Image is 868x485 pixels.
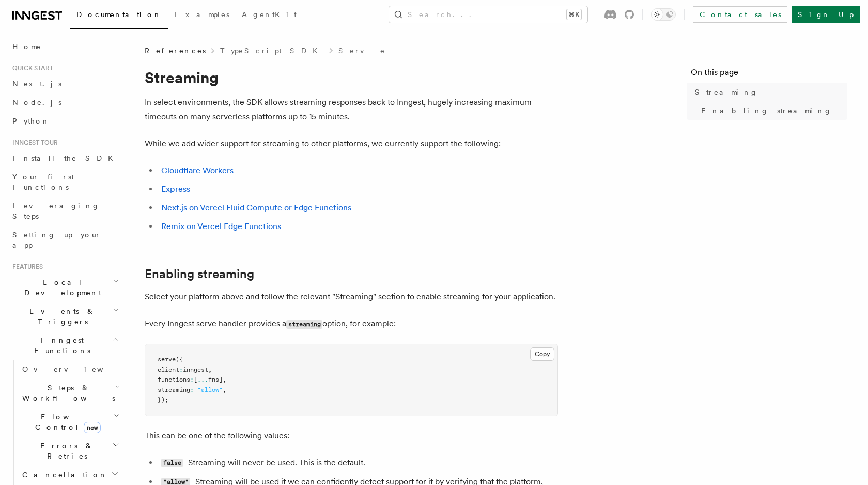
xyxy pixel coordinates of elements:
span: : [190,386,194,393]
span: , [208,366,212,373]
a: Documentation [70,3,168,29]
a: Next.js [8,74,121,93]
a: Enabling streaming [697,101,847,120]
span: Inngest tour [8,139,58,147]
button: Steps & Workflows [18,378,121,407]
a: Home [8,37,121,56]
button: Local Development [8,273,121,302]
span: Examples [174,10,229,19]
a: Setting up your app [8,225,121,254]
span: Setting up your app [12,231,101,249]
a: Install the SDK [8,149,121,168]
a: Enabling streaming [145,267,254,281]
span: Python [12,117,50,125]
span: Node.js [12,98,61,107]
a: TypeScript SDK [220,46,324,56]
button: Copy [530,347,554,361]
a: Leveraging Steps [8,196,121,225]
a: Streaming [691,83,847,101]
span: ... [197,376,208,383]
a: Node.js [8,93,121,112]
p: Every Inngest serve handler provides a option, for example: [145,316,558,331]
span: [ [194,376,197,383]
code: streaming [286,320,322,329]
li: - Streaming will never be used. This is the default. [158,456,558,471]
span: client [158,366,179,373]
a: Examples [168,3,236,28]
span: , [223,386,226,393]
span: Streaming [695,87,758,97]
a: Your first Functions [8,168,121,196]
a: Python [8,112,121,130]
button: Events & Triggers [8,302,121,331]
span: Features [8,263,43,271]
p: Select your platform above and follow the relevant "Streaming" section to enable streaming for yo... [145,290,558,304]
span: Steps & Workflows [18,383,115,403]
a: Serve [338,46,386,56]
button: Flow Controlnew [18,407,121,436]
span: streaming [158,386,190,393]
span: Cancellation [18,469,107,480]
span: Leveraging Steps [12,202,100,220]
a: Express [161,184,190,194]
span: : [190,376,194,383]
span: Documentation [76,10,162,19]
span: Your first Functions [12,173,74,191]
a: Remix on Vercel Edge Functions [161,221,281,231]
a: Cloudflare Workers [161,165,234,175]
p: In select environments, the SDK allows streaming responses back to Inngest, hugely increasing max... [145,95,558,124]
a: Sign Up [792,6,860,23]
span: Enabling streaming [701,105,832,116]
span: "allow" [197,386,223,393]
span: AgentKit [242,10,297,19]
span: serve [158,356,176,363]
span: Quick start [8,64,53,72]
a: AgentKit [236,3,303,28]
h1: Streaming [145,68,558,87]
p: This can be one of the following values: [145,429,558,443]
a: Overview [18,360,121,378]
span: Events & Triggers [8,306,113,327]
span: Next.js [12,80,61,88]
span: References [145,46,206,56]
h4: On this page [691,66,847,83]
span: Home [12,41,41,52]
span: ({ [176,356,183,363]
span: Errors & Retries [18,441,112,461]
p: While we add wider support for streaming to other platforms, we currently support the following: [145,137,558,151]
span: new [84,422,101,433]
span: inngest [183,366,208,373]
button: Cancellation [18,465,121,484]
span: Inngest Functions [8,335,112,356]
span: fns] [208,376,223,383]
a: Contact sales [693,6,787,23]
kbd: ⌘K [567,9,581,20]
span: , [223,376,226,383]
button: Toggle dark mode [651,8,676,21]
a: Next.js on Vercel Fluid Compute or Edge Functions [161,203,351,213]
span: : [179,366,183,373]
span: }); [158,396,168,403]
button: Inngest Functions [8,331,121,360]
button: Search...⌘K [389,6,587,23]
span: Install the SDK [12,154,119,162]
span: Overview [22,365,129,373]
span: Flow Control [18,412,114,432]
code: false [161,459,183,467]
span: functions [158,376,190,383]
button: Errors & Retries [18,436,121,465]
span: Local Development [8,277,113,298]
